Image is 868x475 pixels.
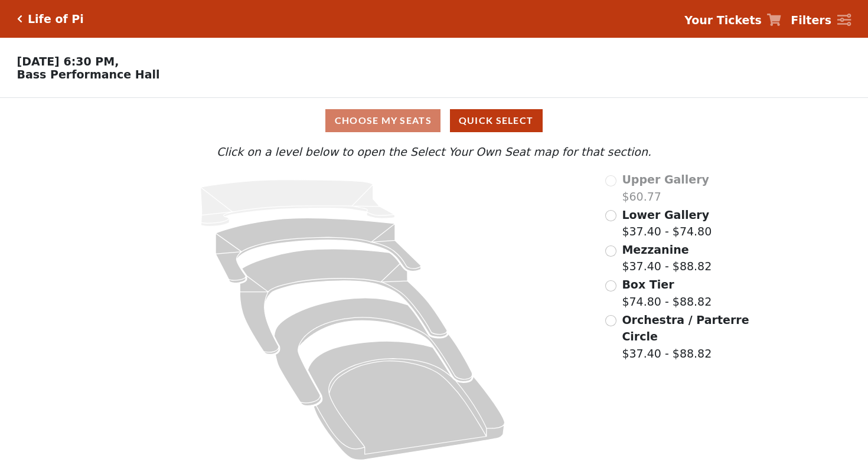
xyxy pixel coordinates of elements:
label: $37.40 - $88.82 [622,312,750,362]
span: Upper Gallery [622,173,709,186]
p: Click on a level below to open the Select Your Own Seat map for that section. [117,143,751,160]
a: Click here to go back to filters [17,15,22,23]
span: Box Tier [622,278,674,291]
h5: Life of Pi [28,12,84,26]
path: Lower Gallery - Seats Available: 101 [216,218,421,283]
label: $37.40 - $74.80 [622,207,712,240]
path: Orchestra / Parterre Circle - Seats Available: 26 [308,342,505,460]
label: $37.40 - $88.82 [622,241,712,275]
label: $74.80 - $88.82 [622,276,712,310]
strong: Filters [791,14,831,27]
span: Mezzanine [622,243,688,256]
path: Upper Gallery - Seats Available: 0 [201,180,395,227]
strong: Your Tickets [684,14,762,27]
button: Quick Select [450,109,543,132]
span: Lower Gallery [622,208,709,221]
label: $60.77 [622,171,709,205]
a: Filters [791,12,851,29]
span: Orchestra / Parterre Circle [622,313,749,343]
a: Your Tickets [684,12,781,29]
